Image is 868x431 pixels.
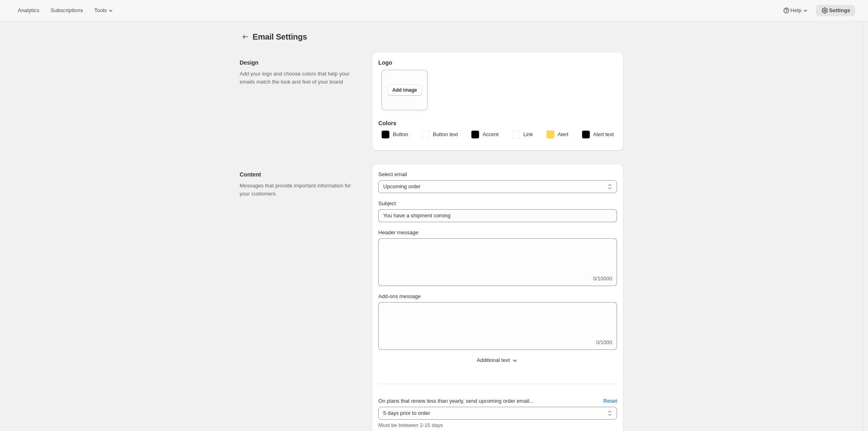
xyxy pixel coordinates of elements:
h2: Design [240,59,359,67]
span: Button text [433,130,458,139]
button: Button text [417,128,463,141]
button: Tools [89,5,120,16]
span: Email Settings [253,32,307,41]
button: Add image [388,84,422,96]
h2: Content [240,170,359,179]
span: Tools [94,7,107,14]
span: Accent [482,130,499,139]
span: Must be between 2-15 days [378,422,443,428]
button: Button [377,128,413,141]
span: Analytics [18,7,39,14]
button: Subscriptions [46,5,88,16]
span: On plans that renew less than yearly, send upcoming order email... [378,398,533,404]
button: Additional text [373,354,622,367]
h3: Colors [378,119,617,127]
span: Add-ons message [378,293,421,299]
button: Link [507,128,538,141]
button: Alert [541,128,573,141]
button: Accent [466,128,504,141]
span: Link [523,130,533,139]
span: Additional text [477,356,510,364]
button: Alert text [577,128,619,141]
span: Subscriptions [51,7,83,14]
button: Help [777,5,814,16]
h3: Logo [378,59,617,67]
span: Button [393,130,408,139]
button: Settings [240,31,251,42]
span: Add image [392,87,417,93]
button: Settings [816,5,855,16]
span: Help [790,7,801,14]
p: Add your logo and choose colors that help your emails match the look and feel of your brand [240,70,359,86]
p: Messages that provide important information for your customers. [240,182,359,198]
span: Reset [603,397,617,405]
span: Settings [829,7,850,14]
span: Select email [378,171,407,177]
button: Analytics [13,5,44,16]
span: Subject [378,200,396,206]
span: Alert text [593,130,614,139]
span: Header message [378,229,418,235]
button: Reset [598,395,622,408]
span: Alert [558,130,569,139]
